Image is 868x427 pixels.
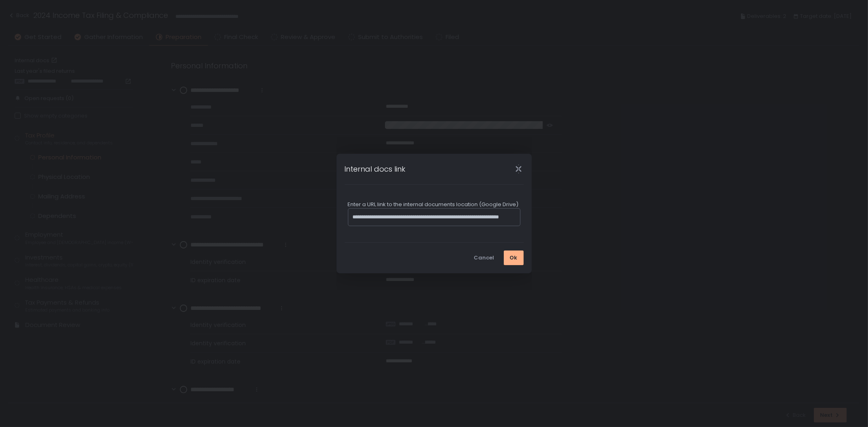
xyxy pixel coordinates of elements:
div: Ok [510,254,518,261]
button: Ok [504,251,524,265]
button: Cancel [468,251,501,265]
div: Cancel [474,254,494,261]
div: Enter a URL link to the internal documents location (Google Drive) [348,201,520,208]
div: Close [506,164,532,174]
h1: Internal docs link [345,163,406,174]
